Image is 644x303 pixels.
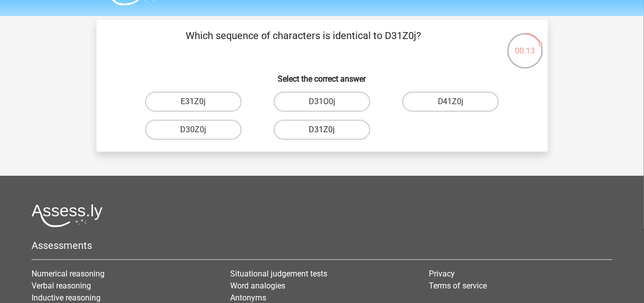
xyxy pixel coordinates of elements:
label: D31Z0j [274,120,370,140]
div: 00:13 [506,32,544,57]
h6: Select the correct answer [113,66,532,84]
a: Antonyms [230,293,266,302]
label: D30Z0j [145,120,242,140]
h5: Assessments [32,239,612,251]
a: Word analogies [230,281,285,290]
a: Privacy [429,269,455,278]
label: E31Z0j [145,92,242,112]
a: Numerical reasoning [32,269,105,278]
p: Which sequence of characters is identical to D31Z0j? [113,28,494,58]
img: Assessly logo [32,204,103,227]
label: D41Z0j [402,92,499,112]
a: Situational judgement tests [230,269,327,278]
a: Inductive reasoning [32,293,101,302]
a: Verbal reasoning [32,281,91,290]
label: D31O0j [274,92,370,112]
a: Terms of service [429,281,487,290]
